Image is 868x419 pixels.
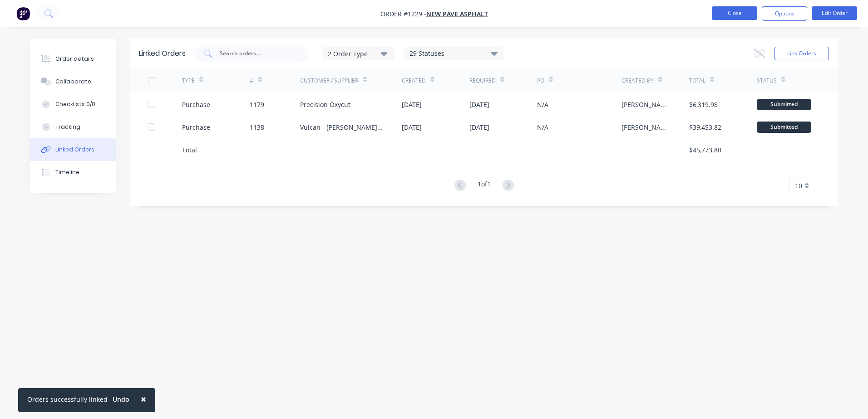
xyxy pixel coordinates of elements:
[250,77,253,85] div: #
[300,100,350,109] div: Precision Oxycut
[621,122,671,132] div: [PERSON_NAME]
[402,100,422,109] div: [DATE]
[322,47,395,60] button: 2 Order Type
[469,100,489,109] div: [DATE]
[182,122,210,132] div: Purchase
[469,77,496,85] div: Required
[537,122,548,132] div: N/A
[537,77,544,85] div: PO
[55,78,91,86] div: Collaborate
[404,49,503,58] div: 29 Statuses
[27,395,108,404] div: Orders successfully linked
[182,145,197,155] div: Total
[219,49,294,58] input: Search orders...
[402,122,422,132] div: [DATE]
[55,168,79,176] div: Timeline
[250,122,264,132] div: 1138
[537,100,548,109] div: N/A
[757,99,811,110] div: Submitted
[300,77,358,85] div: Customer / Supplier
[55,146,94,154] div: Linked Orders
[426,10,488,18] a: New Pave Asphalt
[30,70,116,93] button: Collaborate
[328,49,389,58] div: 2 Order Type
[402,77,426,85] div: Created
[108,393,134,406] button: Undo
[141,393,146,405] span: ×
[689,122,721,132] div: $39,453.82
[689,77,705,85] div: Total
[689,145,721,155] div: $45,773.80
[621,100,671,109] div: [PERSON_NAME]
[762,6,807,21] button: Options
[795,181,802,190] span: 10
[469,122,489,132] div: [DATE]
[380,10,426,18] span: Order #1229 -
[16,7,30,20] img: Factory
[300,122,384,132] div: Vulcan - [PERSON_NAME] Aluminium
[712,6,757,20] button: Close
[55,123,80,131] div: Tracking
[132,388,155,410] button: Close
[757,77,777,85] div: Status
[250,100,264,109] div: 1179
[55,55,94,63] div: Order details
[774,47,829,60] button: Link Orders
[757,122,811,133] div: Submitted
[812,6,857,20] button: Edit Order
[30,93,116,116] button: Checklists 0/0
[30,138,116,161] button: Linked Orders
[30,48,116,70] button: Order details
[182,100,210,109] div: Purchase
[139,48,186,59] div: Linked Orders
[621,77,654,85] div: Created By
[30,161,116,184] button: Timeline
[30,116,116,138] button: Tracking
[55,100,95,108] div: Checklists 0/0
[182,77,195,85] div: TYPE
[478,179,491,192] div: 1 of 1
[689,100,718,109] div: $6,319.98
